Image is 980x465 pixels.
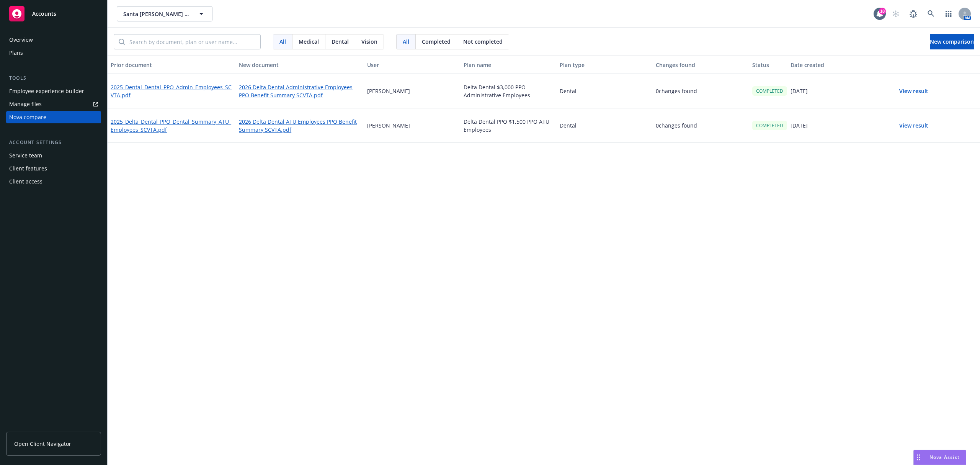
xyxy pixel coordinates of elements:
[461,108,557,143] div: Delta Dental PPO $1,500 PPO ATU Employees
[463,38,503,46] span: Not completed
[752,61,785,69] div: Status
[367,87,410,95] p: [PERSON_NAME]
[929,454,960,460] span: Nova Assist
[941,6,956,21] a: Switch app
[791,61,880,69] div: Date created
[560,61,650,69] div: Plan type
[6,74,101,82] div: Tools
[656,61,746,69] div: Changes found
[125,34,260,49] input: Search by document, plan or user name...
[656,87,697,95] p: 0 changes found
[653,56,749,74] button: Changes found
[6,85,101,97] a: Employee experience builder
[656,121,697,129] p: 0 changes found
[6,47,101,59] a: Plans
[6,139,101,146] div: Account settings
[367,61,457,69] div: User
[557,74,653,108] div: Dental
[332,38,349,46] span: Dental
[749,56,788,74] button: Status
[461,56,557,74] button: Plan name
[111,61,233,69] div: Prior document
[119,39,125,45] svg: Search
[787,56,884,74] button: Date created
[239,118,361,134] a: 2026 Delta Dental ATU Employees PPO Benefit Summary SCVTA.pdf
[9,85,84,97] div: Employee experience builder
[923,6,939,21] a: Search
[108,56,236,74] button: Prior document
[32,11,56,17] span: Accounts
[364,56,460,74] button: User
[887,118,941,133] button: View result
[9,34,33,46] div: Overview
[6,149,101,162] a: Service team
[887,84,941,99] button: View result
[299,38,319,46] span: Medical
[464,61,554,69] div: Plan name
[930,38,974,45] span: New comparison
[111,118,233,134] a: 2025_Delta_Dental_PPO_Dental_Summary_ATU_Employees_SCVTA.pdf
[236,56,364,74] button: New document
[279,38,286,46] span: All
[403,38,409,46] span: All
[9,175,42,188] div: Client access
[752,86,787,96] div: COMPLETED
[9,98,42,110] div: Manage files
[557,108,653,143] div: Dental
[361,38,377,46] span: Vision
[6,111,101,123] a: Nova compare
[123,10,189,18] span: Santa [PERSON_NAME] Valley Transportation Authority
[906,6,921,21] a: Report a Bug
[791,87,808,95] p: [DATE]
[14,440,71,448] span: Open Client Navigator
[9,162,47,175] div: Client features
[913,450,966,465] button: Nova Assist
[6,3,101,25] a: Accounts
[879,8,886,15] div: 18
[557,56,653,74] button: Plan type
[930,34,974,49] button: New comparison
[888,6,903,21] a: Start snowing
[9,47,23,59] div: Plans
[117,6,212,21] button: Santa [PERSON_NAME] Valley Transportation Authority
[9,111,46,123] div: Nova compare
[6,98,101,110] a: Manage files
[239,83,361,99] a: 2026 Delta Dental Administrative Employees PPO Benefit Summary SCVTA.pdf
[9,149,42,162] div: Service team
[111,83,233,99] a: 2025_Dental_Dental_PPO_Admin_Employees_SCVTA.pdf
[422,38,451,46] span: Completed
[752,121,787,130] div: COMPLETED
[6,162,101,175] a: Client features
[367,121,410,129] p: [PERSON_NAME]
[461,74,557,108] div: Delta Dental $3,000 PPO Administrative Employees
[791,121,808,129] p: [DATE]
[6,175,101,188] a: Client access
[914,450,923,465] div: Drag to move
[6,34,101,46] a: Overview
[239,61,361,69] div: New document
